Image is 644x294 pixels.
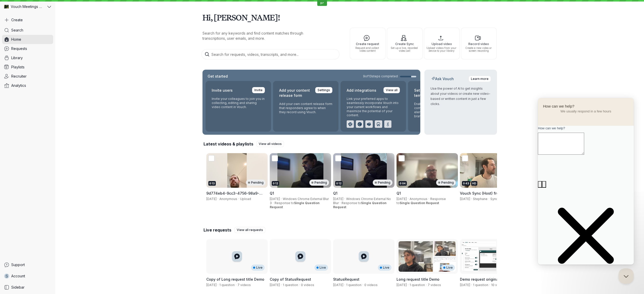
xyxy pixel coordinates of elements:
h2: Set up branded templates [414,87,448,99]
a: Sidebar [2,283,53,292]
span: Copy of StatusRequest [270,277,311,281]
a: Analytics [2,81,53,90]
span: · [407,197,410,201]
a: View all requests [234,227,265,233]
button: Create SyncSet up a live, recorded video call [387,28,423,59]
span: 0 videos [364,283,378,287]
span: Library [11,55,23,60]
span: 9d774eb4-9cc3-4756-98a9-c05b9ad57268-1754006105349.webm [206,191,263,206]
p: Link your preferred apps to seamlessly incorporate Vouch into your current workflows and maximize... [347,97,400,117]
span: Create request [352,42,383,46]
span: Vouch Sync (Host) from [DATE] 2:24 pm [460,191,518,201]
h2: Get started [207,74,229,79]
span: Created by Stephane [397,283,407,287]
a: Settings [315,87,332,93]
button: Create requestRequest and collect video content [350,28,386,59]
span: · [425,283,428,287]
span: Settings [318,88,330,93]
span: Demo request original [460,277,500,281]
span: · [217,283,219,287]
span: View all requests [237,227,263,233]
span: · [237,197,240,201]
div: Pending [373,180,392,186]
span: 1 question [473,283,488,287]
span: Sidebar [11,285,25,290]
span: 7 videos [428,283,441,287]
span: Q1 [333,191,337,195]
span: Upload videos from your device to your library [426,47,457,52]
span: · [235,283,238,287]
span: S [5,274,8,279]
span: · [470,283,473,287]
a: Recruiter [2,72,53,81]
button: Vouch Meetings Demo avatarVouch Meetings Demo [2,2,53,11]
span: · [280,283,283,287]
span: Q1 [270,191,274,195]
button: Upload videoUpload videos from your device to your library [424,28,460,59]
a: Home [2,35,53,44]
span: · [488,283,491,287]
h2: Live requests [204,227,231,233]
span: · [343,283,346,287]
span: · [488,197,490,201]
h2: Ask Vouch [431,76,455,81]
img: Vouch Meetings Demo avatar [4,4,9,9]
h3: 9d774eb4-9cc3-4756-98a9-c05b9ad57268-1754006105349.webm [206,191,268,196]
span: Q1 [397,191,401,195]
span: · [361,283,364,287]
span: Response to [397,197,446,205]
a: Support [2,260,53,269]
a: 9of13steps completed [363,74,416,78]
a: SAccount [2,271,53,281]
span: Request and collect video content [352,47,383,52]
div: 0:12 [335,181,343,186]
span: · [407,283,410,287]
h2: Latest videos & playlists [204,141,253,147]
span: Copy of Long request title Demo [206,277,264,281]
span: 1 question [219,283,235,287]
span: · [217,197,219,201]
span: Recruiter [11,74,27,79]
span: Analytics [11,83,26,88]
span: Invite [254,88,263,93]
span: 9 of 13 steps completed [363,74,398,78]
span: Response to [333,201,387,209]
span: Record video [463,42,494,46]
span: Response to [270,201,320,209]
a: Requests [2,44,53,53]
span: Windows Chrome External No Blur [333,197,391,205]
span: · [272,201,275,205]
span: [DATE] [397,197,407,201]
div: 0:04 [399,181,407,186]
span: 1 question [346,283,361,287]
a: Library [2,53,53,62]
a: View all [383,87,400,93]
a: Playlists [2,62,53,72]
h3: Vouch Sync (Host) from 30 July 2025 at 2:24 pm [460,191,521,196]
span: Created by Daniel Shein [460,283,470,287]
span: Single Question Request [333,201,387,209]
a: Search [2,26,53,35]
span: Home [11,37,21,42]
span: · [339,201,342,205]
span: [DATE] [270,197,280,201]
span: 1 question [410,283,425,287]
span: [DATE] [206,197,217,201]
iframe: Help Scout Beacon - Live Chat, Contact Form, and Knowledge Base [538,98,634,265]
span: Created by Stephane [206,283,217,287]
span: Playlists [11,65,25,70]
h1: Hi, [PERSON_NAME]! [202,10,497,25]
span: Single Question Request [400,201,439,205]
span: Set up a live, recorded video call [389,47,420,52]
span: · [343,197,346,201]
span: Upload video [426,42,457,46]
span: Stephane [473,197,488,201]
span: Windows Chrome External Blur 3 [270,197,329,205]
span: Created by Stephane [270,283,280,287]
p: Enable your team to easily apply company branding & design elements to videos by setting up brand... [414,102,467,118]
button: Create [2,15,53,25]
div: 0:13 [208,181,216,186]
